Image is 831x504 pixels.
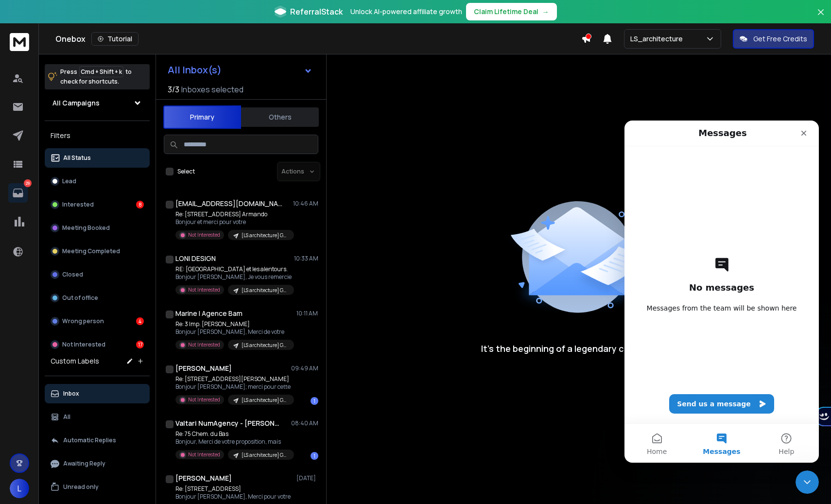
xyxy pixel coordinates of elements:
[296,310,318,317] p: 10:11 AM
[542,7,549,17] span: →
[188,451,220,458] p: Not Interested
[242,232,288,239] p: [LS architecture] Google map Freelance-indépendant-Consultant
[45,195,150,214] button: Interested8
[175,473,232,483] h1: [PERSON_NAME]
[175,493,291,501] p: Bonjour [PERSON_NAME], Merci pour votre
[45,218,150,238] button: Meeting Booked
[136,341,144,348] div: 17
[63,460,105,468] p: Awaiting Reply
[45,129,150,142] h3: Filters
[188,341,220,348] p: Not Interested
[62,224,110,232] p: Meeting Booked
[175,265,292,273] p: RE: [GEOGRAPHIC_DATA] et les alentours.
[136,317,144,325] div: 4
[350,7,462,17] p: Unlock AI-powered affiliate growth
[62,294,98,302] p: Out of office
[242,287,288,294] p: [LS architecture] Google map Freelance-indépendant-Consultant
[481,342,676,355] p: It’s the beginning of a legendary conversation
[311,397,318,405] div: 1
[45,335,150,354] button: Not Interested17
[753,34,807,44] p: Get Free Credits
[733,29,814,49] button: Get Free Credits
[175,218,292,226] p: Bonjour et merci pour votre
[55,32,581,46] div: Onebox
[175,199,282,209] h1: [EMAIL_ADDRESS][DOMAIN_NAME]
[175,430,292,438] p: Re: 75 Chem. du Bas
[296,474,318,482] p: [DATE]
[290,6,343,17] span: ReferralStack
[63,413,70,421] p: All
[79,66,123,77] span: Cmd + Shift + k
[175,418,282,428] h1: Valtari NumAgency - [PERSON_NAME]
[52,98,100,108] h1: All Campaigns
[45,384,150,403] button: Inbox
[63,436,116,444] p: Automatic Replies
[624,121,819,463] iframe: Intercom live chat
[63,390,79,398] p: Inbox
[796,470,819,494] iframe: Intercom live chat
[168,65,222,75] h1: All Inbox(s)
[62,247,120,255] p: Meeting Completed
[62,341,105,348] p: Not Interested
[175,383,292,391] p: Bonjour [PERSON_NAME]; merci pour cette
[814,6,827,29] button: Close banner
[62,201,94,209] p: Interested
[45,312,150,331] button: Wrong person4
[45,454,150,473] button: Awaiting Reply
[188,231,220,239] p: Not Interested
[188,396,220,403] p: Not Interested
[291,365,318,372] p: 09:49 AM
[51,356,99,366] h3: Custom Labels
[466,3,557,20] button: Claim Lifetime Deal→
[175,309,242,318] h1: Marine I Agence Bam
[45,93,150,113] button: All Campaigns
[175,273,292,281] p: Bonjour [PERSON_NAME], Je vous remercie
[168,84,179,95] span: 3 / 3
[242,452,288,459] p: [LS architecture] Google map Freelance-indépendant-Consultant
[62,317,104,325] p: Wrong person
[63,154,91,162] p: All Status
[175,438,292,446] p: Bonjour, Merci de votre proposition, mais
[24,179,32,187] p: 29
[630,34,687,44] p: LS_architecture
[45,288,150,308] button: Out of office
[136,201,144,209] div: 8
[63,483,99,491] p: Unread only
[91,32,138,46] button: Tutorial
[45,148,150,168] button: All Status
[175,375,292,383] p: Re: [STREET_ADDRESS][PERSON_NAME]
[242,397,288,404] p: [LS architecture] Google map Freelance-indépendant-Consultant
[10,479,29,498] button: L
[45,172,150,191] button: Lead
[177,168,195,175] label: Select
[181,84,243,95] h3: Inboxes selected
[62,177,76,185] p: Lead
[241,106,319,128] button: Others
[175,320,292,328] p: Re: 3 Imp. [PERSON_NAME]
[291,419,318,427] p: 08:40 AM
[242,342,288,349] p: [LS architecture] Google map Freelance-indépendant-Consultant
[175,210,292,218] p: Re: [STREET_ADDRESS] Armando
[45,407,150,427] button: All
[188,286,220,294] p: Not Interested
[175,364,232,373] h1: [PERSON_NAME]
[163,105,241,129] button: Primary
[175,254,216,263] h1: LONI DESIGN
[294,255,318,262] p: 10:33 AM
[175,328,292,336] p: Bonjour [PERSON_NAME], Merci de votre
[311,452,318,460] div: 1
[160,60,320,80] button: All Inbox(s)
[175,485,291,493] p: Re: [STREET_ADDRESS]
[45,477,150,497] button: Unread only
